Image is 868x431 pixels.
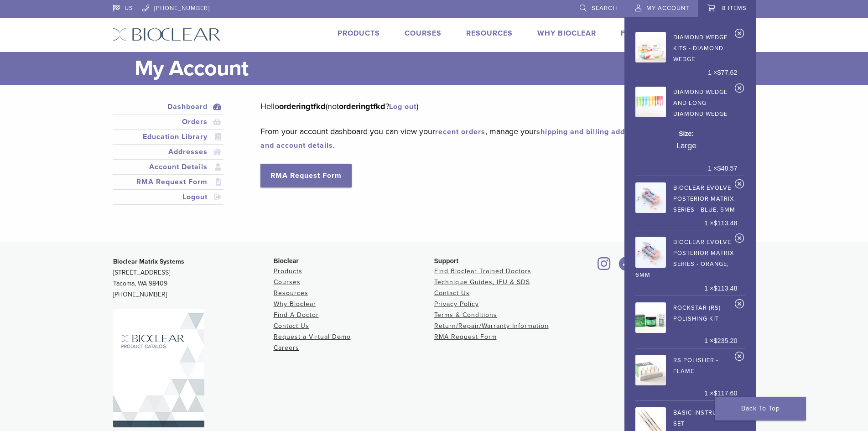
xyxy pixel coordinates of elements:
a: Bioclear Evolve Posterior Matrix Series - Blue, 5mm [635,180,738,215]
a: Remove Bioclear Evolve Posterior Matrix Series - Orange, 6mm from cart [735,233,744,247]
a: Bioclear [595,262,614,271]
a: Remove RS Polisher - Flame from cart [735,351,744,365]
span: 1 × [704,284,737,294]
a: Rockstar (RS) Polishing Kit [635,300,738,333]
span: $ [717,69,721,76]
a: Why Bioclear [537,29,596,38]
a: RMA Request Form [260,164,352,187]
bdi: 113.48 [713,219,737,227]
a: Contact Us [274,322,309,330]
dt: Size: [635,129,738,139]
a: Account Details [114,161,222,172]
a: Return/Repair/Warranty Information [434,322,549,330]
a: Contact Us [434,289,470,297]
a: Terms & Conditions [434,311,497,319]
a: Remove Diamond Wedge and Long Diamond Wedge from cart [735,83,744,97]
span: $ [713,219,717,227]
bdi: 48.57 [717,165,737,172]
a: Find Bioclear Trained Doctors [434,267,531,275]
h1: My Account [135,52,756,85]
a: Log out [389,102,416,111]
a: Education Library [114,131,222,142]
a: Bioclear Evolve Posterior Matrix Series - Orange, 6mm [635,234,738,280]
span: $ [713,337,717,344]
img: Bioclear [113,309,204,427]
span: 1 × [704,389,737,399]
p: Hello (not ? ) [260,99,742,113]
img: Diamond Wedge Kits - Diamond Wedge [635,32,666,62]
a: Resources [274,289,308,297]
span: 8 items [722,5,747,12]
strong: orderingtfkd [279,101,326,111]
span: 1 × [708,164,737,174]
a: RS Polisher - Flame [635,352,738,385]
a: Remove Rockstar (RS) Polishing Kit from cart [735,299,744,312]
a: Bioclear [616,262,637,271]
span: $ [717,165,721,172]
img: Diamond Wedge and Long Diamond Wedge [635,87,666,117]
img: RS Polisher - Flame [635,355,666,385]
a: Dashboard [114,101,222,112]
p: [STREET_ADDRESS] Tacoma, WA 98409 [PHONE_NUMBER] [113,256,274,300]
a: Courses [405,29,442,38]
span: 1 × [704,336,737,346]
img: Bioclear [113,28,221,41]
p: Large [635,139,738,152]
a: Careers [274,344,299,352]
a: Find A Doctor [621,29,681,38]
a: Courses [274,278,301,286]
a: Orders [114,116,222,127]
span: Search [592,5,617,12]
a: Products [274,267,302,275]
strong: orderingtfkd [339,101,385,111]
img: Rockstar (RS) Polishing Kit [635,302,666,333]
a: recent orders [435,127,485,136]
span: 1 × [704,218,737,228]
p: From your account dashboard you can view your , manage your , and . [260,125,742,152]
span: My Account [646,5,689,12]
a: Logout [114,192,222,203]
a: Remove Diamond Wedge Kits - Diamond Wedge from cart [735,28,744,42]
bdi: 77.62 [717,69,737,76]
strong: Bioclear Matrix Systems [113,258,184,265]
bdi: 235.20 [713,337,737,344]
a: Find A Doctor [274,311,319,319]
a: Addresses [114,146,222,157]
span: 1 × [708,68,737,78]
a: RMA Request Form [114,177,222,187]
a: Privacy Policy [434,300,479,308]
a: Resources [466,29,513,38]
a: Back To Top [715,397,806,421]
nav: Account pages [113,99,224,216]
img: Bioclear Evolve Posterior Matrix Series - Blue, 5mm [635,182,666,213]
span: Support [434,257,459,265]
span: $ [713,389,717,397]
a: Request a Virtual Demo [274,333,351,341]
img: Bioclear Evolve Posterior Matrix Series - Orange, 6mm [635,237,666,267]
a: Diamond Wedge Kits - Diamond Wedge [635,29,738,65]
a: shipping and billing addresses [536,127,650,136]
a: Why Bioclear [274,300,316,308]
bdi: 117.60 [713,389,737,397]
a: Technique Guides, IFU & SDS [434,278,530,286]
a: Remove Bioclear Evolve Posterior Matrix Series - Blue, 5mm from cart [735,179,744,192]
a: Diamond Wedge and Long Diamond Wedge [635,84,738,119]
bdi: 113.48 [713,285,737,292]
a: Products [338,29,380,38]
span: Bioclear [274,257,299,265]
a: RMA Request Form [434,333,497,341]
span: $ [713,285,717,292]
